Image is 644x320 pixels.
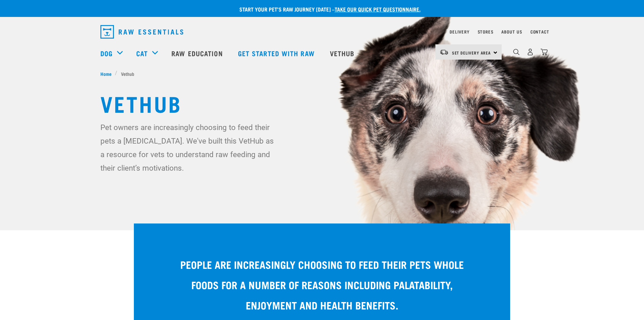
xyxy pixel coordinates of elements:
nav: dropdown navigation [95,22,549,41]
p: Pet owners are increasingly choosing to feed their pets a [MEDICAL_DATA]. We've built this VetHub... [100,121,278,175]
img: user.png [527,48,534,56]
a: Contact [530,30,549,33]
a: Vethub [323,40,363,67]
a: Home [100,70,115,77]
nav: breadcrumbs [100,70,544,77]
a: Raw Education [165,40,231,67]
a: take our quick pet questionnaire. [335,7,421,10]
span: Home [100,70,112,77]
a: Delivery [450,30,469,33]
img: van-moving.png [439,49,449,55]
img: home-icon-1@2x.png [513,49,520,55]
span: Set Delivery Area [452,51,491,54]
a: Dog [100,48,113,58]
a: Get started with Raw [231,40,323,67]
a: Cat [136,48,148,58]
p: People are increasingly choosing to feed their pets whole foods for a number of reasons including... [174,254,470,315]
h1: Vethub [100,91,544,115]
img: Raw Essentials Logo [100,25,183,39]
a: Stores [478,30,494,33]
a: About Us [501,30,522,33]
img: home-icon@2x.png [541,48,548,56]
